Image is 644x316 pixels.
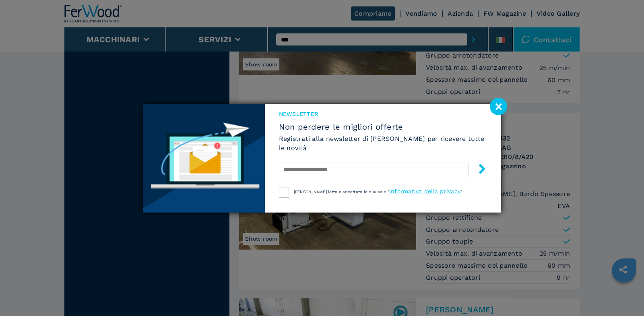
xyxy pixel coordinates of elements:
[279,134,487,153] h6: Registrati alla newsletter di [PERSON_NAME] per ricevere tutte le novità
[279,110,487,118] span: NEWSLETTER
[469,161,487,180] button: submit-button
[389,188,460,194] a: informativa della privacy
[294,190,389,194] span: [PERSON_NAME] letto e accettato le clausole "
[460,190,462,194] span: "
[143,104,265,213] img: Newsletter image
[279,122,487,132] span: Non perdere le migliori offerte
